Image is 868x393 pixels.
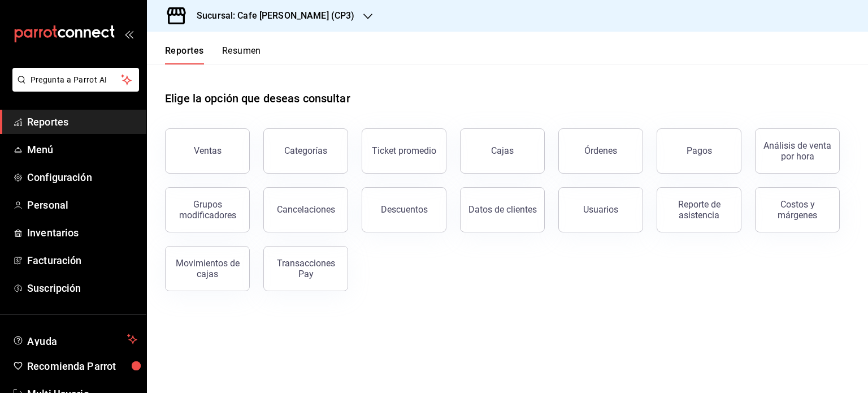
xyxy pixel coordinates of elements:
[12,68,139,92] button: Pregunta a Parrot AI
[222,45,261,64] button: Resumen
[27,280,137,296] span: Suscripción
[284,145,327,156] div: Categorías
[165,246,250,291] button: Movimientos de cajas
[172,199,242,221] div: Grupos modificadores
[362,187,446,232] button: Descuentos
[755,187,840,232] button: Costos y márgenes
[27,359,137,374] span: Recomienda Parrot
[172,258,242,279] div: Movimientos de cajas
[31,74,121,86] span: Pregunta a Parrot AI
[27,142,137,157] span: Menú
[460,187,545,232] button: Datos de clientes
[468,204,537,215] div: Datos de clientes
[27,332,123,346] span: Ayuda
[27,253,137,268] span: Facturación
[165,45,261,64] div: navigation tabs
[755,128,840,174] button: Análisis de venta por hora
[27,170,137,185] span: Configuración
[271,258,341,279] div: Transacciones Pay
[165,45,204,64] button: Reportes
[381,204,428,215] div: Descuentos
[263,246,348,291] button: Transacciones Pay
[558,128,643,174] button: Órdenes
[27,225,137,240] span: Inventarios
[27,197,137,213] span: Personal
[460,128,545,174] a: Cajas
[762,199,832,221] div: Costos y márgenes
[558,187,643,232] button: Usuarios
[687,145,712,156] div: Pagos
[583,204,618,215] div: Usuarios
[8,82,139,94] a: Pregunta a Parrot AI
[263,128,348,174] button: Categorías
[657,187,741,232] button: Reporte de asistencia
[124,29,133,38] button: open_drawer_menu
[664,199,734,221] div: Reporte de asistencia
[584,145,617,156] div: Órdenes
[194,145,222,156] div: Ventas
[165,90,350,107] h1: Elige la opción que deseas consultar
[491,144,514,158] div: Cajas
[263,187,348,232] button: Cancelaciones
[657,128,741,174] button: Pagos
[188,9,354,23] h3: Sucursal: Cafe [PERSON_NAME] (CP3)
[362,128,446,174] button: Ticket promedio
[27,114,137,129] span: Reportes
[277,204,335,215] div: Cancelaciones
[165,187,250,232] button: Grupos modificadores
[762,140,832,162] div: Análisis de venta por hora
[372,145,436,156] div: Ticket promedio
[165,128,250,174] button: Ventas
